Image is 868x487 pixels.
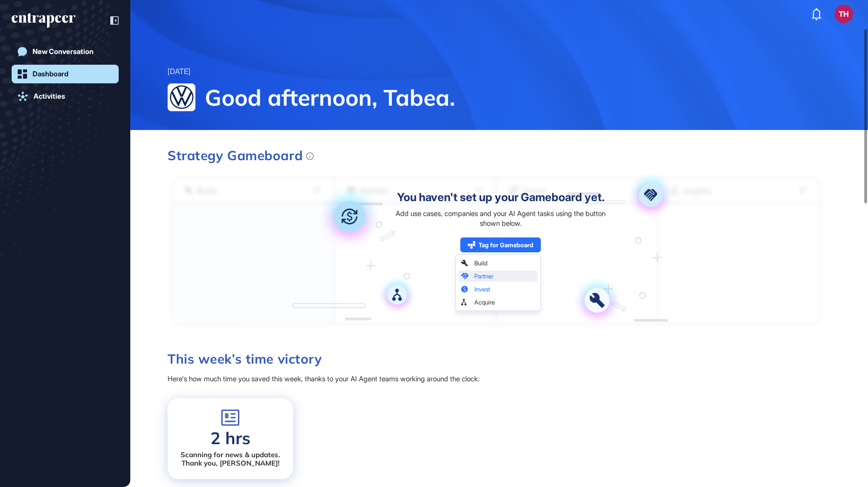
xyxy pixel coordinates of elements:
div: 2 hrs [210,428,250,448]
div: Strategy Gameboard [168,149,314,162]
img: acquire.a709dd9a.svg [378,276,416,314]
a: Activities [12,87,119,106]
div: Scanning for news & updates. Thank you, [PERSON_NAME]! [179,451,282,467]
img: Volkswagen-logo [168,84,195,111]
a: Dashboard [12,65,119,83]
div: entrapeer-logo [12,13,75,28]
div: [DATE] [168,66,190,78]
h3: This week’s time victory [168,352,825,365]
a: New Conversation [12,42,119,61]
img: partner.aac698ea.svg [627,172,674,218]
div: Activities [34,92,65,101]
div: You haven't set up your Gameboard yet. [397,192,605,203]
span: Good afternoon, Tabea. [205,83,831,111]
div: Here's how much time you saved this week, thanks to your AI Agent teams working around the clock: [168,375,825,383]
div: Dashboard [33,70,68,78]
button: TH [834,5,853,23]
div: New Conversation [33,47,94,56]
div: Add use cases, companies and your AI Agent tasks using the button shown below. [391,209,610,228]
img: invest.bd05944b.svg [319,186,380,247]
